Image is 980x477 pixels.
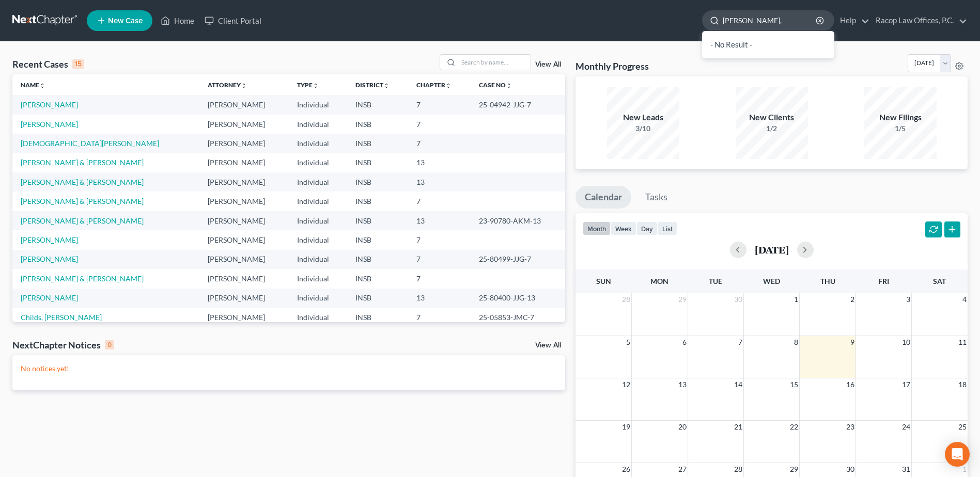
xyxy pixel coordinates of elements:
span: 19 [621,421,631,433]
td: Individual [289,211,347,230]
td: [PERSON_NAME] [199,95,289,114]
span: 23 [845,421,855,433]
a: Districtunfold_more [355,81,390,89]
td: Individual [289,153,347,172]
div: 15 [72,59,84,69]
i: unfold_more [39,83,45,89]
a: [PERSON_NAME] [21,235,78,244]
a: [PERSON_NAME] & [PERSON_NAME] [21,197,144,205]
span: 30 [845,463,855,475]
i: unfold_more [506,83,512,89]
a: Home [155,11,199,30]
td: 7 [408,250,471,269]
span: Fri [878,277,889,285]
td: Individual [289,115,347,134]
div: NextChapter Notices [12,339,114,351]
td: Individual [289,308,347,327]
td: Individual [289,250,347,269]
td: 7 [408,115,471,134]
span: 1 [793,293,799,306]
a: [PERSON_NAME] [21,120,78,129]
td: INSB [347,289,408,308]
span: 13 [677,378,688,391]
span: 9 [849,336,855,348]
div: New Clients [736,112,808,123]
div: Open Intercom Messenger [945,442,970,467]
td: INSB [347,230,408,249]
span: 16 [845,378,855,391]
td: INSB [347,115,408,134]
button: week [611,221,636,235]
td: INSB [347,192,408,211]
a: Racop Law Offices, P.C. [870,11,967,30]
td: INSB [347,308,408,327]
i: unfold_more [445,83,452,89]
td: Individual [289,230,347,249]
i: unfold_more [241,83,247,89]
td: 7 [408,308,471,327]
span: 26 [621,463,631,475]
td: INSB [347,269,408,288]
span: 3 [905,293,911,306]
td: INSB [347,250,408,269]
span: 6 [681,336,688,348]
a: View All [535,61,561,68]
td: INSB [347,211,408,230]
a: Attorneyunfold_more [208,81,247,89]
h2: [DATE] [755,244,789,255]
span: Wed [763,277,780,285]
div: 1/5 [864,123,937,134]
td: 7 [408,95,471,114]
span: 14 [733,378,743,391]
span: 4 [961,293,968,306]
td: 13 [408,211,471,230]
div: New Filings [864,112,937,123]
p: No notices yet! [21,363,557,374]
span: 8 [793,336,799,348]
span: Sun [596,277,611,285]
a: Tasks [636,186,677,209]
td: 25-04942-JJG-7 [471,95,565,114]
td: 7 [408,269,471,288]
span: 29 [677,293,688,306]
span: 28 [733,463,743,475]
a: [PERSON_NAME] [21,293,78,302]
td: 13 [408,289,471,308]
td: [PERSON_NAME] [199,134,289,153]
span: 7 [737,336,743,348]
i: unfold_more [383,83,390,89]
span: 2 [849,293,855,306]
a: Nameunfold_more [21,81,45,89]
td: 25-80499-JJG-7 [471,250,565,269]
a: Chapterunfold_more [416,81,452,89]
span: 17 [901,378,911,391]
td: [PERSON_NAME] [199,308,289,327]
button: list [658,221,677,235]
td: [PERSON_NAME] [199,153,289,172]
div: 3/10 [607,123,679,134]
span: 15 [789,378,799,391]
td: INSB [347,153,408,172]
td: Individual [289,289,347,308]
span: 12 [621,378,631,391]
div: - No Result - [702,31,834,58]
span: New Case [108,17,143,25]
span: 20 [677,421,688,433]
td: 25-05853-JMC-7 [471,308,565,327]
input: Search by name... [723,11,817,30]
span: 18 [957,378,968,391]
span: 21 [733,421,743,433]
a: [PERSON_NAME] & [PERSON_NAME] [21,216,144,225]
span: 30 [733,293,743,306]
td: INSB [347,134,408,153]
a: [PERSON_NAME] & [PERSON_NAME] [21,274,144,283]
a: Client Portal [199,11,267,30]
td: INSB [347,95,408,114]
a: Help [835,11,869,30]
td: Individual [289,192,347,211]
span: 22 [789,421,799,433]
td: [PERSON_NAME] [199,211,289,230]
td: 7 [408,192,471,211]
span: 29 [789,463,799,475]
button: day [636,221,658,235]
